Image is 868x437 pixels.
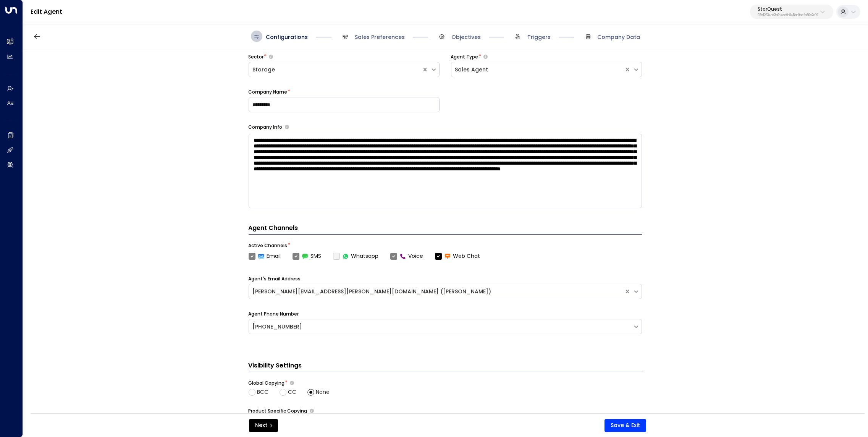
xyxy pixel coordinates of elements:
[605,419,646,432] button: Save & Exit
[758,7,818,11] p: StorQuest
[285,125,289,129] button: Provide a brief overview of your company, including your industry, products or services, and any ...
[451,33,481,41] span: Objectives
[290,380,294,385] button: Choose whether the agent should include specific emails in the CC or BCC line of all outgoing ema...
[758,14,818,17] p: 95e12634-a2b0-4ea9-845a-0bcfa50e2d19
[249,242,288,249] label: Active Channels
[249,311,299,317] label: Agent Phone Number
[249,89,288,95] label: Company Name
[435,252,480,260] label: Web Chat
[249,419,278,432] button: Next
[31,7,62,16] a: Edit Agent
[598,33,640,41] span: Company Data
[333,252,379,260] label: Whatsapp
[249,408,307,414] label: Product Specific Copying
[257,388,269,396] span: BCC
[310,409,314,413] button: Determine if there should be product-specific CC or BCC rules for all of the agent’s emails. Sele...
[451,53,478,60] label: Agent Type
[527,33,551,41] span: Triggers
[249,275,301,282] label: Agent's Email Address
[253,323,629,331] div: [PHONE_NUMBER]
[293,252,322,260] label: SMS
[249,252,281,260] label: Email
[333,252,379,260] div: To activate this channel, please go to the Integrations page
[455,66,620,74] div: Sales Agent
[355,33,405,41] span: Sales Preferences
[253,66,418,74] div: Storage
[249,223,642,235] h4: Agent Channels
[249,53,264,60] label: Sector
[483,54,488,59] button: Select whether your copilot will handle inquiries directly from leads or from brokers representin...
[316,388,330,396] span: None
[269,54,273,59] button: Select whether your copilot will handle inquiries directly from leads or from brokers representin...
[390,252,423,260] label: Voice
[288,388,297,396] span: CC
[249,124,283,131] label: Company Info
[750,5,833,19] button: StorQuest95e12634-a2b0-4ea9-845a-0bcfa50e2d19
[253,288,620,296] div: [PERSON_NAME][EMAIL_ADDRESS][PERSON_NAME][DOMAIN_NAME] ([PERSON_NAME])
[249,380,285,387] label: Global Copying
[266,33,308,41] span: Configurations
[249,361,642,372] h3: Visibility Settings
